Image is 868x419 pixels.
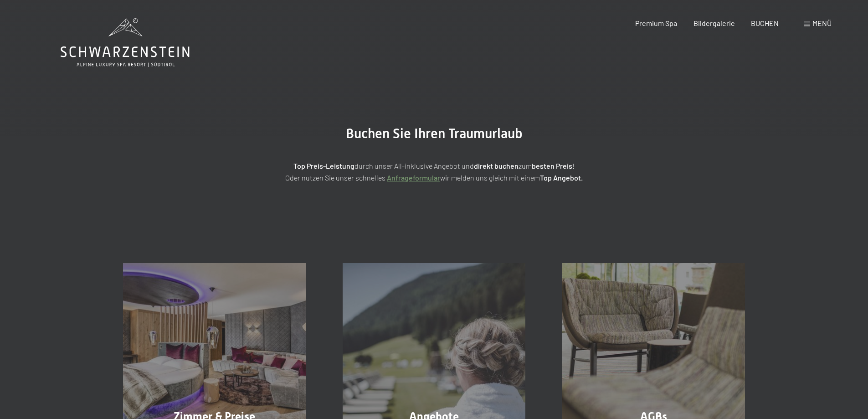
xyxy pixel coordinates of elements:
[206,160,662,183] p: durch unser All-inklusive Angebot und zum ! Oder nutzen Sie unser schnelles wir melden uns gleich...
[387,173,440,182] a: Anfrageformular
[751,19,779,27] a: BUCHEN
[474,161,519,170] strong: direkt buchen
[293,161,354,170] strong: Top Preis-Leistung
[532,161,572,170] strong: besten Preis
[346,125,523,141] span: Buchen Sie Ihren Traumurlaub
[812,19,832,27] span: Menü
[693,19,735,27] a: Bildergalerie
[635,19,677,27] a: Premium Spa
[540,173,583,182] strong: Top Angebot.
